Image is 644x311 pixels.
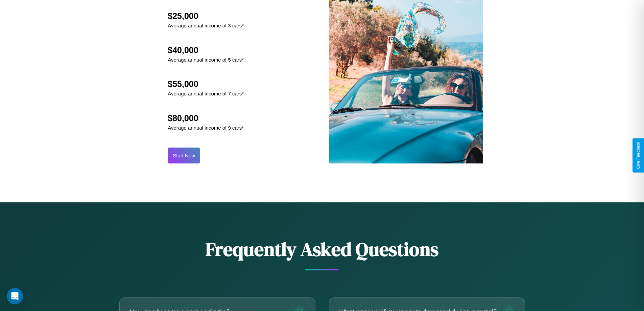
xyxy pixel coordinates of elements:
[168,21,244,30] p: Average annual income of 3 cars*
[168,79,244,89] h2: $55,000
[168,148,200,163] button: Start Now
[7,288,23,304] div: Open Intercom Messenger
[168,11,244,21] h2: $25,000
[168,55,244,64] p: Average annual income of 5 cars*
[168,89,244,98] p: Average annual income of 7 cars*
[636,142,641,169] div: Give Feedback
[168,45,244,55] h2: $40,000
[168,113,244,123] h2: $80,000
[119,236,525,262] h2: Frequently Asked Questions
[168,123,244,132] p: Average annual income of 9 cars*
